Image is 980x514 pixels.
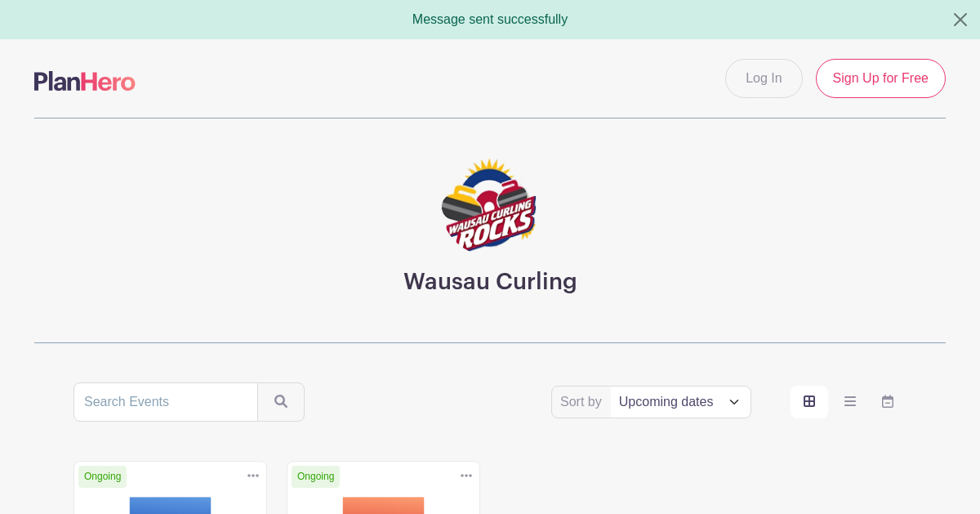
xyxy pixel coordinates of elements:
h3: Wausau Curling [403,269,577,297]
img: logo-507f7623f17ff9eddc593b1ce0a138ce2505c220e1c5a4e2b4648c50719b7d32.svg [34,71,136,91]
a: Log In [725,59,802,98]
label: Sort by [560,392,607,412]
img: logo-1.png [441,158,539,256]
a: Sign Up for Free [816,59,946,98]
input: Search Events [73,382,258,422]
div: order and view [791,386,906,418]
